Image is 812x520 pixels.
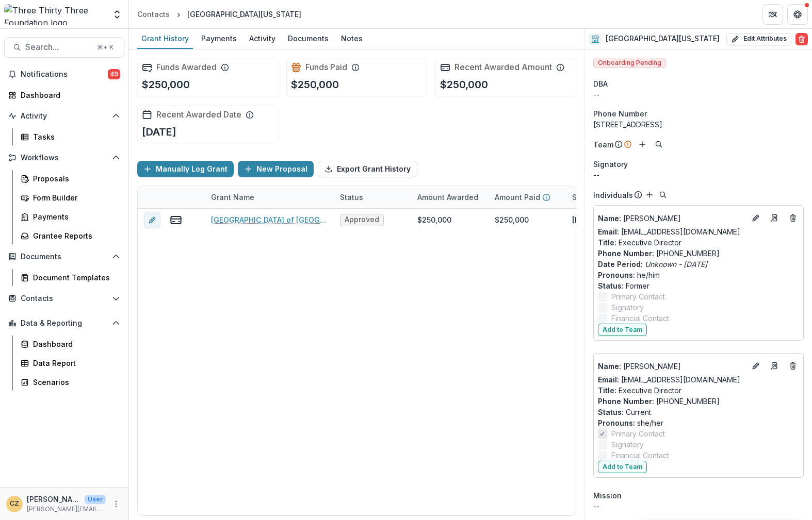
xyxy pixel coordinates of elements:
div: [GEOGRAPHIC_DATA][US_STATE] [187,9,301,20]
div: Payments [197,31,241,46]
div: Status [334,192,369,203]
span: Financial Contact [611,450,669,461]
h2: Recent Awarded Date [156,110,241,120]
p: [PERSON_NAME] [27,494,80,505]
p: [PERSON_NAME][EMAIL_ADDRESS][DOMAIN_NAME] [27,505,106,514]
a: Documents [284,29,333,49]
span: Approved [345,215,379,224]
div: Amount Awarded [411,186,489,208]
span: Activity [21,112,108,121]
span: Onboarding Pending [593,58,666,68]
span: Search... [25,42,91,52]
button: More [110,498,122,510]
button: Deletes [787,212,799,224]
a: Contacts [133,7,174,22]
div: Start Date [566,192,614,203]
p: Amount Paid [495,192,540,203]
span: Documents [21,253,108,261]
div: Notes [337,31,367,46]
span: Title : [598,386,616,395]
nav: breadcrumb [133,7,305,22]
div: Grant History [137,31,193,46]
a: Document Templates [17,269,124,286]
button: Add [643,189,656,201]
button: Open Activity [4,108,124,124]
a: Data Report [17,355,124,372]
a: Go to contact [766,358,783,374]
p: he/him [598,270,799,280]
div: Dashboard [33,339,116,349]
p: $250,000 [291,77,339,92]
span: Name : [598,214,621,223]
span: Date Period : [598,260,643,269]
div: Form Builder [33,192,116,203]
button: Open Documents [4,248,124,265]
span: 49 [108,69,120,79]
span: Contacts [21,294,108,303]
h2: Funds Paid [305,62,347,72]
span: Phone Number [593,108,647,119]
div: Proposals [33,173,116,184]
h2: [GEOGRAPHIC_DATA][US_STATE] [606,35,720,43]
img: Three Thirty Three Foundation logo [4,4,106,25]
span: Phone Number : [598,397,654,406]
a: Tasks [17,128,124,145]
span: Name : [598,362,621,371]
span: Email: [598,227,619,236]
button: Add to Team [598,324,647,336]
div: Status [334,186,411,208]
span: Signatory [611,439,644,450]
div: Activity [245,31,280,46]
p: Former [598,280,799,291]
div: Grant Name [205,186,334,208]
a: Go to contact [766,210,783,226]
p: [PHONE_NUMBER] [598,248,799,259]
div: Document Templates [33,272,116,283]
span: Signatory [593,159,628,170]
span: Pronouns : [598,271,635,279]
span: Pronouns : [598,418,635,427]
div: Amount Awarded [411,192,484,203]
button: Open entity switcher [110,4,124,25]
p: [PERSON_NAME] [598,213,745,224]
div: ⌘ + K [95,42,116,53]
a: [GEOGRAPHIC_DATA] of [GEOGRAPHIC_DATA][US_STATE] - 2024 [211,214,328,225]
div: Amount Paid [489,186,566,208]
p: Current [598,407,799,417]
button: Notifications49 [4,66,124,82]
span: Financial Contact [611,313,669,324]
a: Dashboard [4,87,124,104]
span: Data & Reporting [21,319,108,328]
button: Add [636,138,648,150]
a: Activity [245,29,280,49]
button: Get Help [787,4,808,25]
p: Executive Director [598,385,799,396]
p: Individuals [593,190,633,200]
p: [PHONE_NUMBER] [598,396,799,407]
div: Tasks [33,131,116,142]
div: Contacts [137,9,170,20]
div: [STREET_ADDRESS] [593,119,804,130]
p: User [85,495,106,504]
button: Edit Attributes [726,33,791,45]
div: $250,000 [495,214,529,225]
button: Open Contacts [4,290,124,307]
div: Christine Zachai [10,500,19,507]
span: Workflows [21,154,108,162]
div: Documents [284,31,333,46]
span: Phone Number : [598,249,654,258]
span: Primary Contact [611,291,665,302]
button: edit [144,212,160,228]
div: -- [593,89,804,100]
div: Grant Name [205,192,261,203]
div: Dashboard [21,90,116,100]
p: she/her [598,417,799,428]
a: Payments [197,29,241,49]
div: Start Date [566,186,643,208]
a: Name: [PERSON_NAME] [598,361,745,372]
span: Primary Contact [611,428,665,439]
span: Status : [598,281,624,290]
h2: Funds Awarded [156,62,217,72]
